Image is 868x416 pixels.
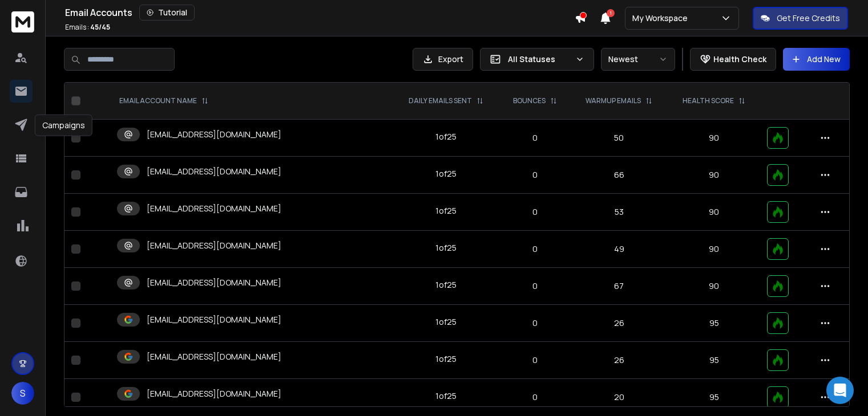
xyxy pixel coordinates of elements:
div: EMAIL ACCOUNT NAME [119,96,208,105]
p: [EMAIL_ADDRESS][DOMAIN_NAME] [147,166,281,177]
p: Health Check [713,54,766,65]
p: Emails : [65,23,110,32]
p: HEALTH SCORE [683,96,734,105]
p: 0 [506,391,564,403]
p: 0 [506,206,564,218]
p: [EMAIL_ADDRESS][DOMAIN_NAME] [147,129,281,140]
td: 95 [668,379,760,416]
button: Newest [601,48,675,71]
button: Get Free Credits [753,7,848,30]
td: 95 [668,305,760,342]
p: 0 [506,280,564,292]
button: Export [413,48,473,71]
button: Add New [783,48,850,71]
td: 67 [571,268,668,305]
div: 1 of 25 [435,353,457,365]
p: All Statuses [508,54,571,65]
div: 1 of 25 [435,242,457,254]
p: [EMAIL_ADDRESS][DOMAIN_NAME] [147,388,281,399]
div: 1 of 25 [435,205,457,217]
td: 50 [571,120,668,157]
button: Tutorial [139,5,195,21]
p: 0 [506,243,564,255]
p: [EMAIL_ADDRESS][DOMAIN_NAME] [147,277,281,288]
p: Get Free Credits [777,13,840,24]
p: 0 [506,169,564,181]
button: S [11,382,34,405]
td: 66 [571,157,668,194]
div: Open Intercom Messenger [826,377,854,404]
div: 1 of 25 [435,131,457,142]
div: 1 of 25 [435,279,457,291]
p: BOUNCES [513,96,546,105]
div: 1 of 25 [435,390,457,402]
div: Email Accounts [65,5,575,21]
p: 0 [506,132,564,144]
p: [EMAIL_ADDRESS][DOMAIN_NAME] [147,203,281,214]
p: [EMAIL_ADDRESS][DOMAIN_NAME] [147,351,281,362]
button: Health Check [690,48,776,71]
p: My Workspace [632,13,692,24]
td: 26 [571,342,668,379]
p: 0 [506,354,564,366]
td: 90 [668,194,760,231]
p: 0 [506,317,564,329]
td: 49 [571,231,668,268]
td: 20 [571,379,668,416]
p: WARMUP EMAILS [586,96,641,105]
span: 45 / 45 [90,22,110,32]
td: 90 [668,231,760,268]
div: Campaigns [35,115,92,136]
div: 1 of 25 [435,168,457,180]
span: 1 [607,9,615,17]
p: [EMAIL_ADDRESS][DOMAIN_NAME] [147,240,281,251]
td: 90 [668,157,760,194]
p: DAILY EMAILS SENT [409,96,472,105]
td: 26 [571,305,668,342]
div: 1 of 25 [435,316,457,328]
td: 90 [668,268,760,305]
td: 53 [571,194,668,231]
p: [EMAIL_ADDRESS][DOMAIN_NAME] [147,314,281,325]
td: 95 [668,342,760,379]
td: 90 [668,120,760,157]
